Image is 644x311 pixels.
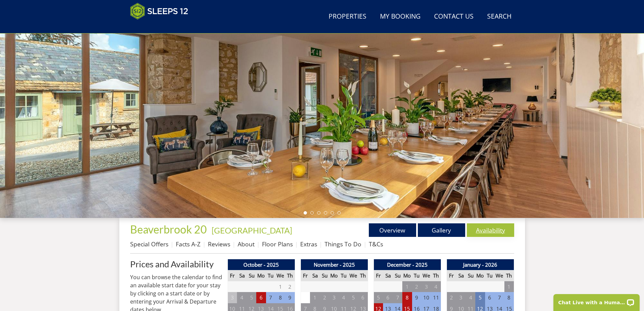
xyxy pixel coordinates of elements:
td: 4 [237,292,246,303]
td: 3 [422,281,431,292]
th: We [349,270,358,281]
a: Facts A-Z [176,240,200,248]
a: [GEOGRAPHIC_DATA] [212,225,292,235]
th: Sa [383,270,392,281]
td: 2 [285,281,295,292]
th: Fr [301,270,310,281]
th: Th [504,270,514,281]
a: Beaverbrook 20 [130,223,209,236]
th: November - 2025 [301,259,368,270]
td: 1 [504,281,514,292]
th: Mo [402,270,412,281]
a: T&Cs [369,240,383,248]
td: 7 [266,292,276,303]
td: 5 [247,292,256,303]
th: Fr [374,270,383,281]
th: Th [358,270,368,281]
td: 4 [339,292,349,303]
th: Fr [447,270,456,281]
td: 4 [431,281,441,292]
th: Su [393,270,402,281]
th: Fr [228,270,237,281]
iframe: Customer reviews powered by Trustpilot [127,24,198,29]
th: Sa [310,270,319,281]
th: We [422,270,431,281]
span: - [209,225,292,235]
td: 3 [456,292,466,303]
td: 2 [320,292,329,303]
td: 8 [402,292,412,303]
a: Search [484,9,514,24]
a: Things To Do [325,240,361,248]
th: Sa [456,270,466,281]
td: 8 [276,292,285,303]
td: 3 [329,292,339,303]
a: Overview [369,223,416,237]
a: Special Offers [130,240,168,248]
td: 6 [383,292,392,303]
th: Tu [485,270,495,281]
th: Sa [237,270,246,281]
td: 1 [276,281,285,292]
th: Su [466,270,475,281]
th: Th [431,270,441,281]
th: Tu [266,270,276,281]
th: Th [285,270,295,281]
a: Availability [467,223,514,237]
th: December - 2025 [374,259,441,270]
td: 5 [374,292,383,303]
a: My Booking [377,9,423,24]
td: 4 [466,292,475,303]
a: Floor Plans [262,240,293,248]
th: Tu [339,270,349,281]
th: Mo [256,270,266,281]
th: We [495,270,504,281]
td: 7 [495,292,504,303]
td: 7 [393,292,402,303]
th: Mo [475,270,485,281]
a: About [238,240,255,248]
a: Extras [300,240,317,248]
td: 11 [431,292,441,303]
a: Reviews [208,240,230,248]
a: Properties [326,9,369,24]
a: Prices and Availability [130,259,222,269]
th: January - 2026 [447,259,514,270]
th: October - 2025 [228,259,295,270]
td: 9 [285,292,295,303]
td: 6 [256,292,266,303]
td: 1 [402,281,412,292]
td: 2 [412,281,422,292]
td: 9 [412,292,422,303]
th: Su [320,270,329,281]
td: 5 [475,292,485,303]
th: Mo [329,270,339,281]
iframe: LiveChat chat widget [549,290,644,311]
td: 10 [422,292,431,303]
td: 8 [504,292,514,303]
th: We [276,270,285,281]
a: Gallery [418,223,465,237]
a: Contact Us [431,9,476,24]
td: 2 [447,292,456,303]
td: 1 [310,292,319,303]
th: Tu [412,270,422,281]
td: 5 [349,292,358,303]
th: Su [247,270,256,281]
span: Beaverbrook 20 [130,223,207,236]
td: 6 [358,292,368,303]
td: 6 [485,292,495,303]
td: 3 [228,292,237,303]
img: Sleeps 12 [130,3,188,20]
